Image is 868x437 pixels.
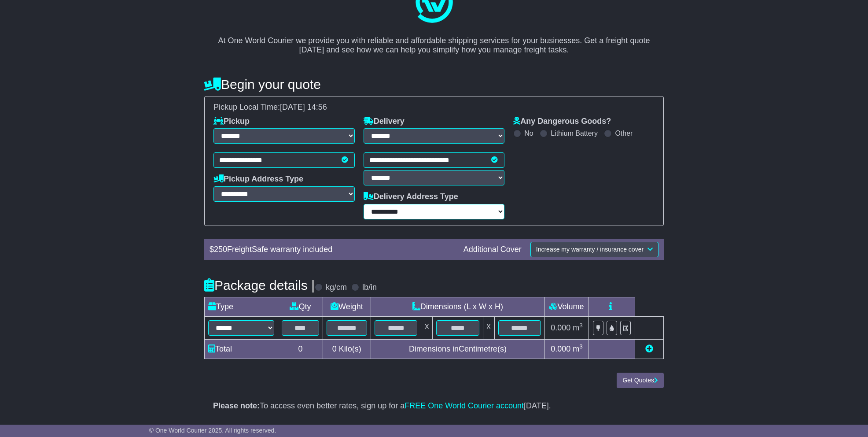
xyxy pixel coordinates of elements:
label: Delivery [364,117,405,126]
span: 250 [214,245,227,254]
strong: Please note: [213,401,260,410]
td: Volume [544,297,588,317]
td: Dimensions (L x W x H) [371,297,544,317]
span: © One World Courier 2025. All rights reserved. [149,427,276,434]
td: x [421,317,433,340]
a: FREE One World Courier account [405,401,524,410]
td: Type [205,297,278,317]
a: Add new item [645,344,653,353]
td: Total [205,340,278,359]
span: m [573,344,583,353]
td: Kilo(s) [323,340,371,359]
span: 0 [332,344,337,353]
label: Any Dangerous Goods? [513,117,611,126]
div: $ FreightSafe warranty included [205,245,459,255]
label: Lithium Battery [551,129,598,137]
sup: 3 [579,343,583,350]
td: Dimensions in Centimetre(s) [371,340,544,359]
div: Pickup Local Time: [209,103,659,112]
span: 0.000 [551,323,570,332]
button: Get Quotes [617,373,664,388]
label: No [524,129,533,137]
label: lb/in [362,283,377,293]
button: Increase my warranty / insurance cover [530,242,658,257]
span: [DATE] 14:56 [280,103,327,111]
td: x [483,317,494,340]
label: Delivery Address Type [364,192,458,202]
label: Pickup [213,117,250,126]
td: Weight [323,297,371,317]
label: Pickup Address Type [213,174,303,184]
td: Qty [278,297,323,317]
p: At One World Courier we provide you with reliable and affordable shipping services for your busin... [213,26,655,55]
span: Increase my warranty / insurance cover [536,246,644,253]
sup: 3 [579,322,583,329]
h4: Package details | [204,278,315,293]
label: kg/cm [326,283,347,293]
h4: Begin your quote [204,77,664,92]
label: Other [615,129,633,137]
td: 0 [278,340,323,359]
span: m [573,323,583,332]
span: 0.000 [551,344,570,353]
p: To access even better rates, sign up for a [DATE]. [213,401,655,411]
div: Additional Cover [459,245,526,255]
